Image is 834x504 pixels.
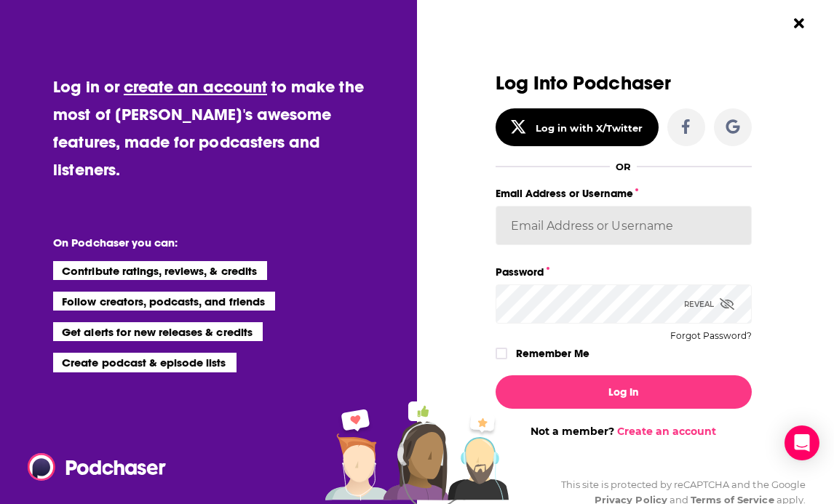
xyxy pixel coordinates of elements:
[516,344,589,363] label: Remember Me
[28,453,156,481] a: Podchaser - Follow, Share and Rate Podcasts
[670,331,752,341] button: Forgot Password?
[496,263,752,281] label: Password
[496,73,752,94] h3: Log Into Podchaser
[53,322,262,341] li: Get alerts for new releases & credits
[28,453,167,481] img: Podchaser - Follow, Share and Rate Podcasts
[124,76,267,97] a: create an account
[616,161,631,172] div: OR
[536,122,643,134] div: Log in with X/Twitter
[53,292,275,311] li: Follow creators, podcasts, and friends
[53,261,267,280] li: Contribute ratings, reviews, & credits
[496,108,659,146] button: Log in with X/Twitter
[785,9,813,37] button: Close Button
[53,236,344,249] li: On Podchaser you can:
[496,206,752,245] input: Email Address or Username
[496,375,752,409] button: Log In
[617,425,716,438] a: Create an account
[53,353,236,372] li: Create podcast & episode lists
[684,284,734,324] div: Reveal
[496,425,752,438] div: Not a member?
[785,425,819,460] div: Open Intercom Messenger
[496,184,752,203] label: Email Address or Username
